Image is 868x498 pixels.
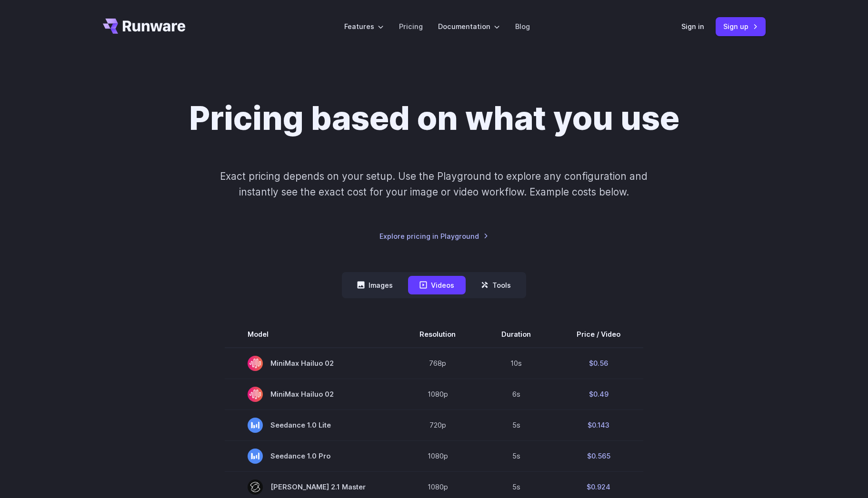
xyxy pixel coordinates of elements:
td: $0.565 [554,440,643,471]
label: Documentation [438,21,500,32]
th: Duration [479,321,554,348]
label: Features [344,21,384,32]
th: Resolution [397,321,479,348]
td: 1080p [397,440,479,471]
a: Blog [515,21,530,32]
h1: Pricing based on what you use [189,99,679,138]
span: Seedance 1.0 Pro [248,449,374,464]
td: 720p [397,410,479,440]
span: MiniMax Hailuo 02 [248,356,374,371]
a: Go to / [103,19,186,34]
td: 10s [479,348,554,379]
a: Explore pricing in Playground [379,231,489,242]
td: 5s [479,410,554,440]
td: 5s [479,440,554,471]
p: Exact pricing depends on your setup. Use the Playground to explore any configuration and instantl... [202,168,666,200]
td: 768p [397,348,479,379]
th: Model [225,321,397,348]
span: MiniMax Hailuo 02 [248,387,374,402]
td: 6s [479,379,554,410]
button: Videos [408,276,466,294]
td: $0.49 [554,379,643,410]
a: Pricing [399,21,423,32]
td: $0.143 [554,410,643,440]
a: Sign in [681,21,704,32]
td: 1080p [397,379,479,410]
td: $0.56 [554,348,643,379]
a: Sign up [716,17,766,36]
th: Price / Video [554,321,643,348]
span: [PERSON_NAME] 2.1 Master [248,479,374,495]
button: Images [346,276,404,294]
span: Seedance 1.0 Lite [248,418,374,433]
button: Tools [469,276,522,294]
